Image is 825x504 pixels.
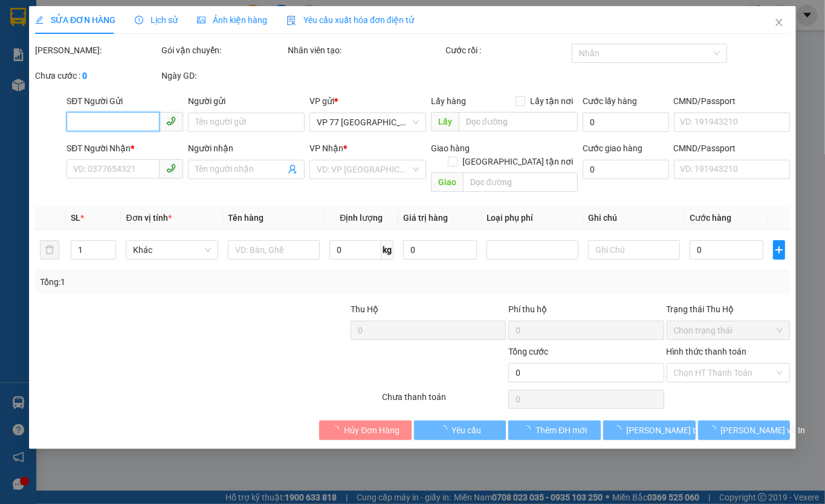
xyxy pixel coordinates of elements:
span: Lịch sử [135,15,178,25]
button: Thêm ĐH mới [508,421,601,440]
div: SĐT Người Gửi [66,94,183,108]
span: Lấy [431,112,459,131]
span: [PERSON_NAME] và In [721,424,806,437]
span: Đơn vị tính [126,213,171,223]
span: Ảnh kiện hàng [197,15,267,25]
span: Yêu cầu [451,424,481,437]
span: loading [331,425,344,434]
span: [PERSON_NAME] thay đổi [626,424,723,437]
input: Cước giao hàng [583,160,669,179]
span: loading [522,425,535,434]
span: Cước hàng [690,213,731,223]
div: Người gửi [188,94,305,108]
input: VD: Bàn, Ghế [227,240,319,260]
span: phone [166,163,176,173]
button: [PERSON_NAME] và In [698,421,791,440]
input: Ghi Chú [588,240,680,260]
span: [GEOGRAPHIC_DATA] tận nơi [458,155,578,168]
span: user-add [288,165,297,174]
span: Giá trị hàng [403,213,448,223]
button: [PERSON_NAME] thay đổi [603,421,696,440]
button: Hủy Đơn Hàng [319,421,412,440]
span: Thu Hộ [351,304,378,314]
span: Tên hàng [227,213,263,223]
div: Cước rồi : [445,44,569,57]
div: [PERSON_NAME]: [35,44,159,57]
span: VP Nhận [309,143,343,153]
span: close [774,18,784,27]
span: picture [197,16,205,24]
div: Trạng thái Thu Hộ [666,303,790,316]
div: CMND/Passport [673,142,790,155]
span: VP 77 Thái Nguyên [317,113,419,131]
input: Cước lấy hàng [583,113,669,132]
div: Ngày GD: [161,69,285,82]
label: Cước giao hàng [583,143,642,153]
span: Giao hàng [431,143,470,153]
span: Chọn trạng thái [673,321,783,339]
input: Dọc đường [463,172,578,192]
button: Close [762,6,796,40]
span: Lấy hàng [431,96,466,106]
span: loading [708,425,721,434]
label: Cước lấy hàng [583,96,637,106]
div: Nhân viên tạo: [288,44,443,57]
div: Phí thu hộ [508,303,664,321]
span: loading [613,425,626,434]
span: Khác [133,241,210,259]
span: Giao [431,172,463,192]
label: Hình thức thanh toán [666,347,746,356]
div: VP gửi [309,94,426,108]
span: Thêm ĐH mới [535,424,587,437]
th: Ghi chú [583,206,685,230]
span: edit [35,16,44,24]
th: Loại phụ phí [481,206,583,230]
span: plus [773,245,785,255]
img: icon [286,16,296,25]
div: CMND/Passport [673,94,790,108]
span: Yêu cầu xuất hóa đơn điện tử [286,15,414,25]
b: 0 [82,71,87,80]
span: Lấy tận nơi [525,94,578,108]
button: plus [772,240,785,260]
span: kg [381,240,393,260]
span: Tổng cước [508,347,548,356]
input: Dọc đường [459,112,578,131]
span: SỬA ĐƠN HÀNG [35,15,115,25]
button: Yêu cầu [414,421,506,440]
div: SĐT Người Nhận [66,142,183,155]
div: Gói vận chuyển: [161,44,285,57]
span: loading [438,425,451,434]
span: phone [166,116,176,126]
div: Người nhận [188,142,305,155]
button: delete [40,240,59,260]
div: Chưa thanh toán [381,390,507,411]
span: SL [71,213,80,223]
span: Định lượng [340,213,383,223]
div: Chưa cước : [35,69,159,82]
div: Tổng: 1 [40,275,320,289]
span: clock-circle [135,16,143,24]
span: Hủy Đơn Hàng [344,424,400,437]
